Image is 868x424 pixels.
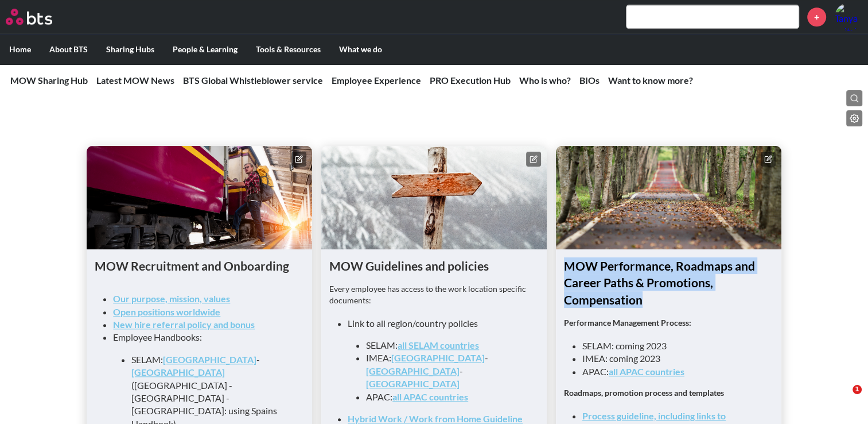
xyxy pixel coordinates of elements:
a: [GEOGRAPHIC_DATA] [131,367,225,377]
a: [GEOGRAPHIC_DATA] [366,378,460,389]
strong: Roadmaps, promotion process and templates [564,388,724,398]
label: About BTS [40,34,97,64]
iframe: Intercom live chat [829,385,857,413]
a: BTS Global Whistleblower service [183,75,323,86]
a: New hire referral policy and bonus [113,319,255,330]
a: all APAC countries [392,391,468,402]
a: Go home [6,9,73,25]
h1: MOW Performance, Roadmaps and Career Paths & Promotions, Compensation [564,257,773,308]
li: SELAM: [366,339,520,352]
li: APAC: [366,391,520,403]
li: IMEA: - - [366,352,520,390]
img: BTS Logo [6,9,52,25]
img: Tanya Kritzinger [835,3,862,30]
label: What we do [330,34,391,64]
button: Edit content box [526,152,541,167]
a: Open positions worldwide [113,306,220,317]
label: Tools & Resources [247,34,330,64]
a: + [807,7,826,26]
span: 1 [853,385,862,394]
label: Sharing Hubs [97,34,164,64]
strong: Performance Management Process: [564,318,691,327]
li: Link to all region/country policies [348,317,530,403]
h1: MOW Recruitment and Onboarding [95,257,304,274]
h1: MOW Guidelines and policies [329,257,539,274]
label: People & Learning [164,34,247,64]
li: IMEA: coming 2023 [582,352,764,365]
button: Edit content list: null [846,110,862,126]
a: [GEOGRAPHIC_DATA] [366,365,460,376]
a: all SELAM countries [398,340,479,350]
a: all APAC countries [609,366,684,377]
button: Edit content box [291,152,306,167]
li: APAC: [582,365,764,378]
a: Our purpose, mission, values [113,293,230,304]
li: SELAM: coming 2023 [582,340,764,352]
button: Edit content box [761,152,776,167]
a: Who is who? [519,75,571,86]
a: MOW Sharing Hub [10,75,88,86]
a: Latest MOW News [96,75,174,86]
p: Every employee has access to the work location specific documents: [329,283,539,306]
a: PRO Execution Hub [430,75,511,86]
a: [GEOGRAPHIC_DATA] [391,352,485,363]
a: BIOs [579,75,600,86]
a: [GEOGRAPHIC_DATA] [163,354,256,365]
a: Want to know more? [608,75,693,86]
a: Profile [835,3,862,30]
a: Employee Experience [332,75,421,86]
a: Hybrid Work / Work from Home Guideline [348,413,523,424]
